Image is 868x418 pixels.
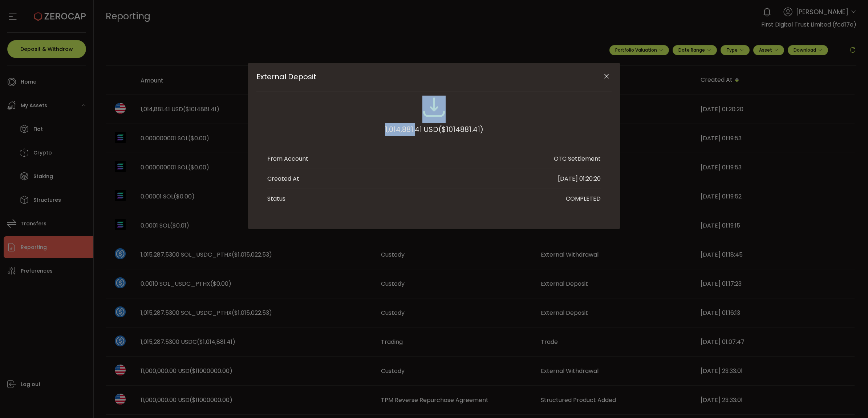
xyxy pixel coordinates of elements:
div: [DATE] 01:20:20 [558,174,601,183]
div: Status [267,194,285,203]
div: External Deposit [248,63,620,229]
div: COMPLETED [566,194,601,203]
div: Created At [267,174,299,183]
span: External Deposit [256,72,576,81]
div: 1,014,881.41 USD [385,123,483,136]
span: ($1014881.41) [438,123,483,136]
iframe: Chat Widget [832,383,868,418]
div: From Account [267,154,308,163]
div: OTC Settlement [554,154,601,163]
button: Close [600,70,613,83]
